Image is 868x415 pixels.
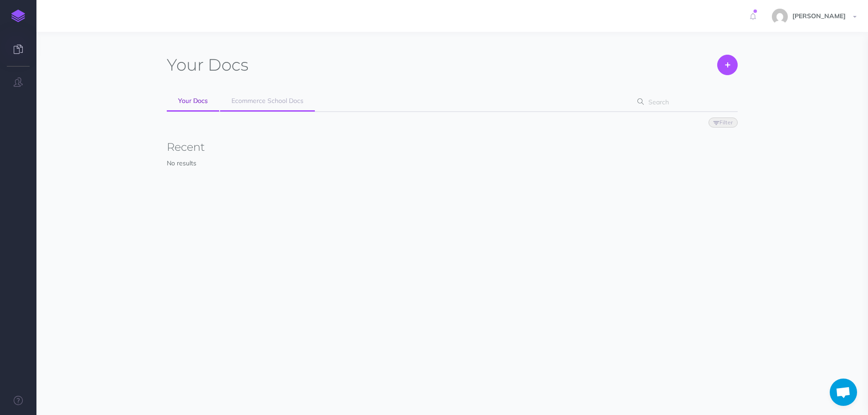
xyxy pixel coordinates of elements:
h1: Docs [167,55,248,75]
p: No results [167,158,738,168]
span: Ecommerce School Docs [231,97,303,105]
span: [PERSON_NAME] [788,12,850,20]
span: Your Docs [178,97,208,105]
input: Search [646,94,724,110]
img: logo-mark.svg [11,10,25,22]
a: Ecommerce School Docs [220,91,315,112]
span: Your [167,55,204,75]
div: Aprire la chat [830,379,857,406]
button: Filter [709,118,738,128]
a: Your Docs [167,91,219,112]
img: e87add64f3cafac7edbf2794c21eb1e1.jpg [772,9,788,25]
h3: Recent [167,141,738,153]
